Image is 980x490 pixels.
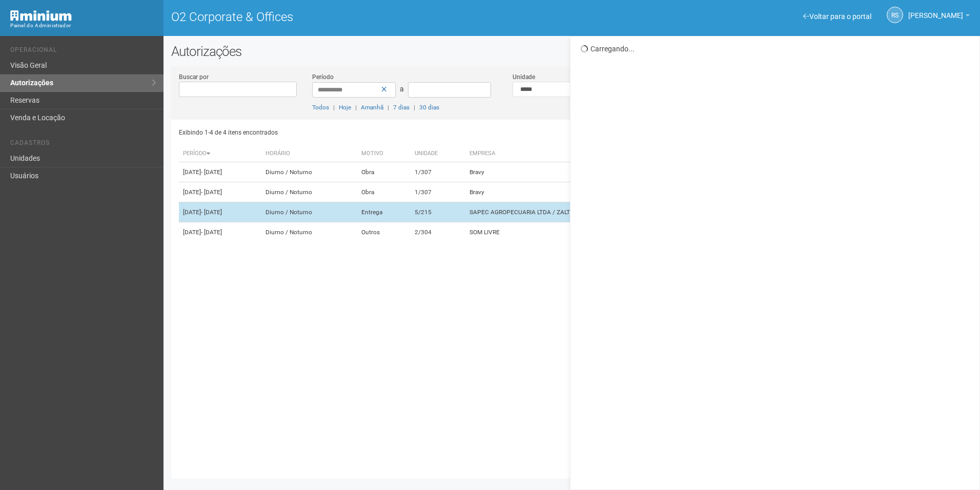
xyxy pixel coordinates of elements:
a: 7 dias [393,104,410,111]
td: Obra [357,182,410,202]
img: Minium [10,10,72,21]
span: - [DATE] [201,189,222,196]
td: Obra [357,162,410,182]
a: Hoje [339,104,351,111]
span: - [DATE] [201,229,222,236]
li: Operacional [10,46,156,57]
td: 1/307 [411,162,465,182]
td: Diurno / Noturno [261,182,357,202]
a: Amanhã [361,104,383,111]
div: Painel do Administrador [10,21,156,30]
td: Outros [357,222,410,242]
td: [DATE] [179,182,261,202]
div: Exibindo 1-4 de 4 itens encontrados [179,125,569,140]
span: a [400,85,404,93]
a: Voltar para o portal [803,12,871,21]
td: Diurno / Noturno [261,162,357,182]
label: Período [312,72,334,82]
span: - [DATE] [201,168,222,176]
td: Bravy [465,182,735,202]
span: - [DATE] [201,209,222,216]
td: 1/307 [411,182,465,202]
div: Carregando... [581,44,972,53]
h2: Autorizações [171,44,972,59]
td: Diurno / Noturno [261,202,357,222]
span: | [355,104,357,111]
th: Período [179,145,261,162]
td: Bravy [465,162,735,182]
span: | [333,104,335,111]
td: 2/304 [411,222,465,242]
td: [DATE] [179,202,261,222]
th: Motivo [357,145,410,162]
td: SAPEC AGROPECUARIA LTDA / ZALTANA PESCADOS [465,202,735,222]
h1: O2 Corporate & Offices [171,10,564,24]
span: | [387,104,389,111]
td: [DATE] [179,162,261,182]
th: Unidade [411,145,465,162]
span: | [414,104,415,111]
a: 30 dias [419,104,439,111]
td: SOM LIVRE [465,222,735,242]
span: Rayssa Soares Ribeiro [908,2,963,20]
label: Buscar por [179,72,209,82]
a: RS [887,7,903,23]
a: [PERSON_NAME] [908,13,970,21]
a: Todos [312,104,329,111]
td: 5/215 [411,202,465,222]
td: [DATE] [179,222,261,242]
label: Unidade [513,72,535,82]
th: Horário [261,145,357,162]
td: Entrega [357,202,410,222]
li: Cadastros [10,139,156,150]
td: Diurno / Noturno [261,222,357,242]
th: Empresa [465,145,735,162]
